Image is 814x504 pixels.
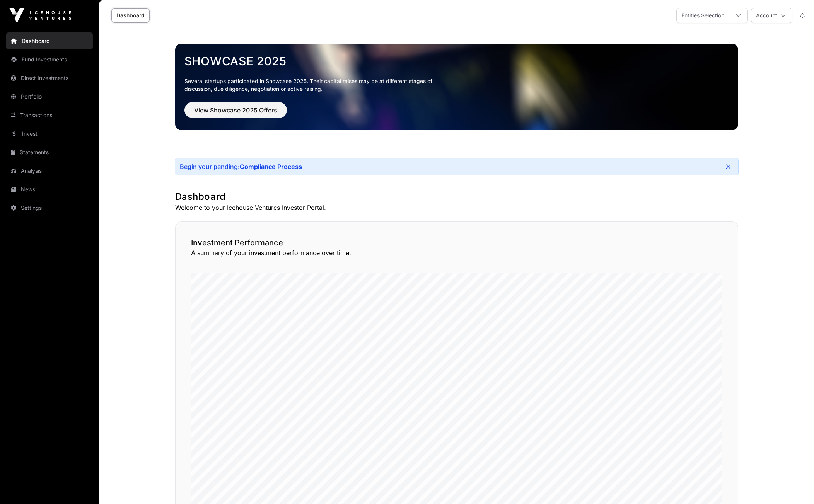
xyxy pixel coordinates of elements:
[175,191,738,203] h1: Dashboard
[6,70,93,87] a: Direct Investments
[175,44,738,130] img: Showcase 2025
[6,144,93,161] a: Statements
[175,203,738,212] p: Welcome to your Icehouse Ventures Investor Portal.
[184,77,444,93] p: Several startups participated in Showcase 2025. Their capital raises may be at different stages o...
[6,181,93,198] a: News
[723,161,734,172] button: Close
[6,32,93,49] a: Dashboard
[191,248,722,257] p: A summary of your investment performance over time.
[184,102,287,118] button: View Showcase 2025 Offers
[191,237,722,248] h2: Investment Performance
[111,8,150,23] a: Dashboard
[6,199,93,216] a: Settings
[9,8,71,23] img: Icehouse Ventures Logo
[6,51,93,68] a: Fund Investments
[751,8,792,23] button: Account
[240,163,302,170] a: Compliance Process
[6,107,93,124] a: Transactions
[194,106,277,115] span: View Showcase 2025 Offers
[6,162,93,179] a: Analysis
[6,125,93,142] a: Invest
[180,163,302,170] div: Begin your pending:
[184,110,287,117] a: View Showcase 2025 Offers
[677,8,729,23] div: Entities Selection
[775,467,814,504] iframe: Chat Widget
[184,54,729,68] a: Showcase 2025
[6,88,93,105] a: Portfolio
